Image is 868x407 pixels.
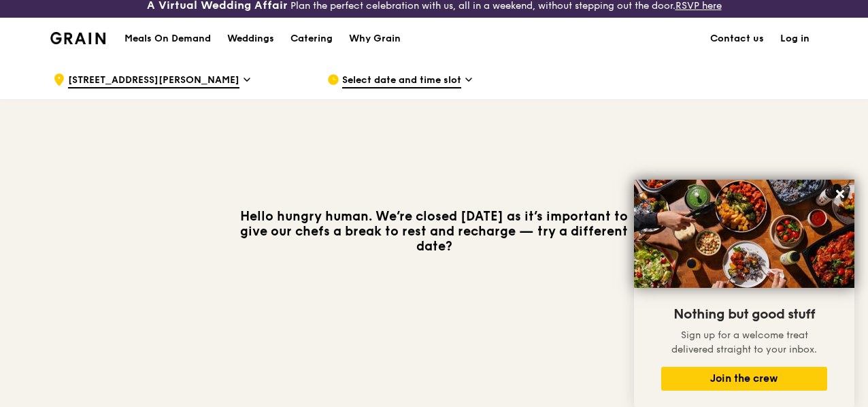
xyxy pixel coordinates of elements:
[673,306,815,323] span: Nothing but good stuff
[634,180,854,288] img: DSC07876-Edit02-Large.jpeg
[290,18,333,59] div: Catering
[50,32,105,44] img: Grain
[671,329,817,355] span: Sign up for a welcome treat delivered straight to your inbox.
[124,32,211,46] h1: Meals On Demand
[341,18,409,59] a: Why Grain
[772,18,818,59] a: Log in
[282,18,341,59] a: Catering
[342,74,461,88] span: Select date and time slot
[661,367,827,391] button: Join the crew
[702,18,772,59] a: Contact us
[829,183,851,205] button: Close
[349,18,401,59] div: Why Grain
[230,209,638,254] h3: Hello hungry human. We’re closed [DATE] as it’s important to give our chefs a break to rest and r...
[227,18,274,59] div: Weddings
[219,18,282,59] a: Weddings
[50,17,105,58] a: GrainGrain
[68,74,239,88] span: [STREET_ADDRESS][PERSON_NAME]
